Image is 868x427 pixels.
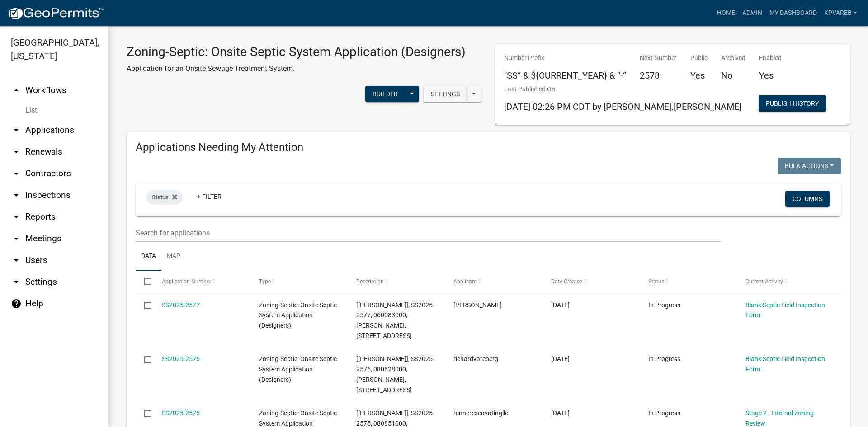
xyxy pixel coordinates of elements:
[162,409,200,417] a: SS2025-2575
[356,355,434,393] span: [Jeff Rusness], SS2025-2576, 080628000, DYLAN FRIER, 16747 HIGHLAND DR
[690,53,708,63] p: Public
[11,190,22,201] i: arrow_drop_down
[259,301,337,329] span: Zoning-Septic: Onsite Septic System Application (Designers)
[11,211,22,222] i: arrow_drop_down
[551,301,570,309] span: 10/09/2025
[162,355,200,362] a: SS2025-2576
[153,271,250,292] datatable-header-cell: Application Number
[504,70,626,81] h5: "SS” & ${CURRENT_YEAR} & “-”
[504,101,741,112] span: [DATE] 02:26 PM CDT by [PERSON_NAME].[PERSON_NAME]
[136,242,161,271] a: Data
[739,5,766,22] a: Admin
[648,301,680,309] span: In Progress
[785,191,830,207] button: Columns
[11,85,22,96] i: arrow_drop_up
[136,141,841,154] h4: Applications Needing My Attention
[504,53,626,63] p: Number Prefix
[453,409,508,417] span: rennerexcavatingllc
[190,188,229,205] a: + Filter
[453,278,477,285] span: Applicant
[11,168,22,179] i: arrow_drop_down
[11,233,22,244] i: arrow_drop_down
[551,409,570,417] span: 10/08/2025
[11,255,22,266] i: arrow_drop_down
[759,70,782,81] h5: Yes
[162,301,200,309] a: SS2025-2577
[640,53,677,63] p: Next Number
[356,301,434,339] span: [Jeff Rusness], SS2025-2577, 060083000, DEBRA ANDERSON, 11337 147TH ST
[766,5,821,22] a: My Dashboard
[542,271,639,292] datatable-header-cell: Date Created
[737,271,834,292] datatable-header-cell: Current Activity
[365,86,405,102] button: Builder
[453,301,502,309] span: Timothy D Smith
[445,271,542,292] datatable-header-cell: Applicant
[453,355,498,362] span: richardvareberg
[504,84,741,94] p: Last Published On
[136,224,721,242] input: Search for applications
[759,101,826,108] wm-modal-confirm: Workflow Publish History
[648,278,664,285] span: Status
[356,278,384,285] span: Description
[348,271,445,292] datatable-header-cell: Description
[250,271,348,292] datatable-header-cell: Type
[759,95,826,112] button: Publish History
[152,194,169,201] span: Status
[11,277,22,287] i: arrow_drop_down
[690,70,708,81] h5: Yes
[640,271,737,292] datatable-header-cell: Status
[11,298,22,309] i: help
[11,125,22,136] i: arrow_drop_down
[551,278,583,285] span: Date Created
[648,409,680,417] span: In Progress
[821,5,861,22] a: kpvareb
[162,278,211,285] span: Application Number
[136,271,153,292] datatable-header-cell: Select
[551,355,570,362] span: 10/09/2025
[721,70,745,81] h5: No
[745,409,814,427] a: Stage 2 - Internal Zoning Review
[648,355,680,362] span: In Progress
[259,278,271,285] span: Type
[11,146,22,157] i: arrow_drop_down
[745,301,825,319] a: Blank Septic Field Inspection Form
[259,355,337,383] span: Zoning-Septic: Onsite Septic System Application (Designers)
[721,53,745,63] p: Archived
[127,44,466,60] h3: Zoning-Septic: Onsite Septic System Application (Designers)
[713,5,739,22] a: Home
[759,53,782,63] p: Enabled
[127,63,466,74] p: Application for an Onsite Sewage Treatment System.
[745,355,825,373] a: Blank Septic Field Inspection Form
[161,242,186,271] a: Map
[424,86,467,102] button: Settings
[778,158,841,174] button: Bulk Actions
[640,70,677,81] h5: 2578
[745,278,783,285] span: Current Activity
